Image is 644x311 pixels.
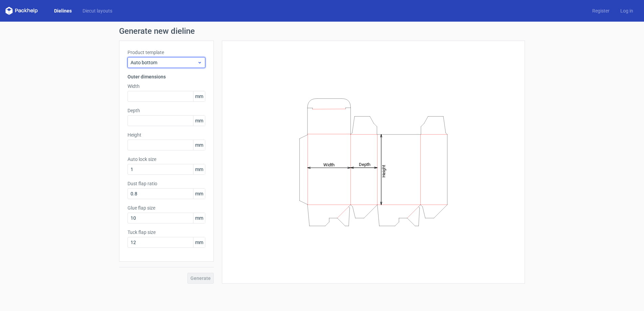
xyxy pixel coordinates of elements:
span: Auto bottom [131,59,197,66]
span: mm [193,91,205,101]
label: Glue flap size [128,205,205,211]
tspan: Height [381,165,386,177]
label: Dust flap ratio [128,180,205,187]
label: Tuck flap size [128,229,205,236]
span: mm [193,116,205,126]
span: mm [193,213,205,223]
span: mm [193,237,205,247]
h3: Outer dimensions [128,73,205,80]
label: Depth [128,107,205,114]
a: Log in [615,7,639,14]
label: Height [128,131,205,138]
label: Width [128,83,205,90]
tspan: Depth [359,162,370,167]
span: mm [193,140,205,150]
label: Product template [128,49,205,56]
h1: Generate new dieline [119,27,525,35]
label: Auto lock size [128,156,205,163]
tspan: Width [323,162,335,167]
a: Diecut layouts [77,7,118,14]
a: Dielines [49,7,77,14]
span: mm [193,164,205,174]
a: Register [587,7,615,14]
span: mm [193,189,205,199]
